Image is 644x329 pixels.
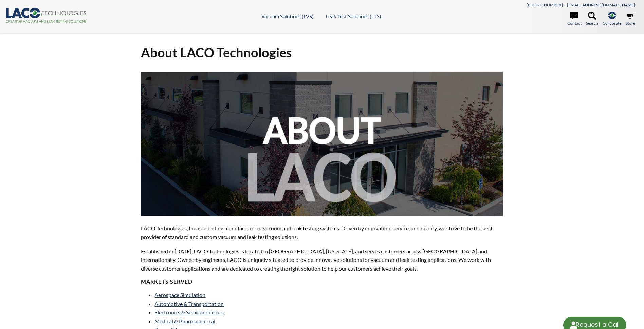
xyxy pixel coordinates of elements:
[603,20,621,26] span: Corporate
[141,247,503,273] p: Established in [DATE], LACO Technologies is located in [GEOGRAPHIC_DATA], [US_STATE], and serves ...
[567,2,635,7] a: [EMAIL_ADDRESS][DOMAIN_NAME]
[154,292,205,298] a: Aerospace Simulation
[141,72,503,216] img: about-laco.jpg
[326,13,381,19] a: Leak Test Solutions (LTS)
[586,12,598,26] a: Search
[567,12,582,26] a: Contact
[527,2,563,7] a: [PHONE_NUMBER]
[626,12,635,26] a: Store
[154,301,224,307] a: Automotive & Transportation
[154,318,215,324] a: Medical & Pharmaceutical
[141,44,503,61] h1: About LACO Technologies
[261,13,314,19] a: Vacuum Solutions (LVS)
[141,224,503,241] p: LACO Technologies, Inc. is a leading manufacturer of vacuum and leak testing systems. Driven by i...
[141,278,192,285] strong: MARKETS SERVED
[154,309,224,315] a: Electronics & Semiconductors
